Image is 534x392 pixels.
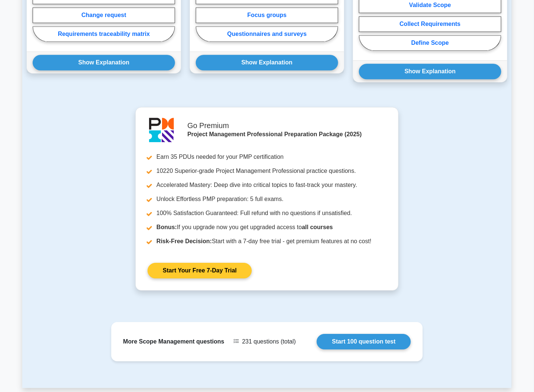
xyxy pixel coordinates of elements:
[196,26,338,42] label: Questionnaires and surveys
[196,7,338,23] label: Focus groups
[359,64,501,79] button: Show Explanation
[148,263,252,278] a: Start Your Free 7-Day Trial
[196,55,338,70] button: Show Explanation
[33,26,175,42] label: Requirements traceability matrix
[359,35,501,51] label: Define Scope
[359,16,501,32] label: Collect Requirements
[33,7,175,23] label: Change request
[33,55,175,70] button: Show Explanation
[317,334,411,349] a: Start 100 question test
